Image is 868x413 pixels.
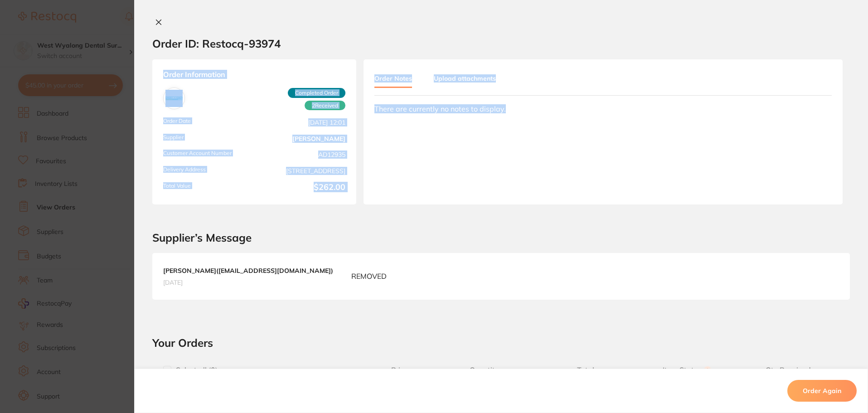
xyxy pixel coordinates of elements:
strong: Order Information [163,70,345,80]
span: Item Status [636,366,738,374]
button: Upload attachments [434,70,496,87]
a: [PERSON_NAME] [292,135,345,142]
h2: Supplier’s Message [152,232,850,244]
button: Order Again [787,380,857,402]
span: Total [535,366,636,374]
div: There are currently no notes to display. [374,105,832,113]
h2: Your Orders [152,336,850,350]
span: Total Value [163,183,251,194]
span: [STREET_ADDRESS] [258,166,345,175]
span: Qty Received [737,366,839,374]
span: Price [366,366,433,374]
span: Select all ( 0 ) [171,366,218,374]
span: [DATE] 12:01 [258,118,345,127]
span: Quantity [433,366,535,374]
span: Received [305,101,345,111]
img: Adam Dental [165,90,183,107]
span: Order Date [163,118,251,127]
h2: Order ID: Restocq- 93974 [152,37,281,50]
p: REMOVED [351,271,387,281]
span: AD12935 [258,150,345,159]
span: Completed Order [288,88,345,98]
button: Order Notes [374,70,412,88]
span: Delivery Address [163,166,251,175]
span: Supplier [163,134,251,143]
span: Customer Account Number [163,150,251,159]
b: [PERSON_NAME] ( [EMAIL_ADDRESS][DOMAIN_NAME] ) [163,267,333,275]
span: [DATE] [163,278,333,287]
b: $262.00 [258,183,345,194]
